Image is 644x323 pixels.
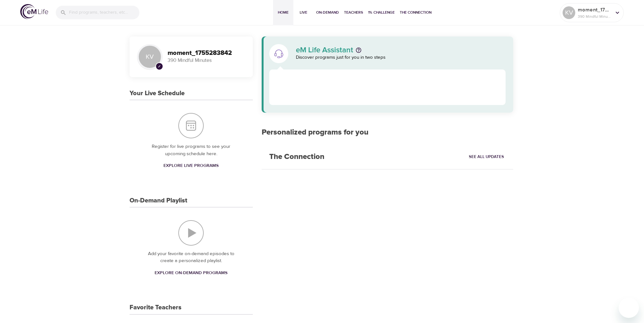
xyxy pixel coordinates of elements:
span: Explore Live Programs [163,162,219,170]
div: KV [137,44,163,69]
img: Your Live Schedule [178,113,204,138]
span: See All Updates [469,153,504,161]
h3: moment_1755283842 [168,49,245,57]
h3: Your Live Schedule [130,90,185,97]
p: Discover programs just for you in two steps [296,54,506,61]
p: moment_1755283842 [578,6,611,14]
h3: On-Demand Playlist [130,197,187,204]
span: Teachers [344,9,363,16]
h2: The Connection [262,145,332,169]
a: Explore Live Programs [161,160,221,172]
span: Live [296,9,311,16]
span: Home [276,9,291,16]
img: On-Demand Playlist [178,220,204,246]
span: 1% Challenge [368,9,395,16]
a: Explore On-Demand Programs [152,267,230,279]
img: logo [20,4,48,19]
h3: Favorite Teachers [130,304,182,311]
h2: Personalized programs for you [262,128,513,137]
p: Add your favorite on-demand episodes to create a personalized playlist. [142,250,240,265]
span: The Connection [400,9,431,16]
p: eM Life Assistant [296,46,353,54]
p: 390 Mindful Minutes [578,14,611,19]
iframe: Button to launch messaging window [619,298,639,318]
p: Register for live programs to see your upcoming schedule here. [142,143,240,157]
a: See All Updates [467,152,506,162]
span: Explore On-Demand Programs [155,269,227,277]
img: eM Life Assistant [274,49,284,59]
span: On-Demand [316,9,339,16]
div: KV [563,6,575,19]
input: Find programs, teachers, etc... [69,6,139,19]
p: 390 Mindful Minutes [168,57,245,64]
